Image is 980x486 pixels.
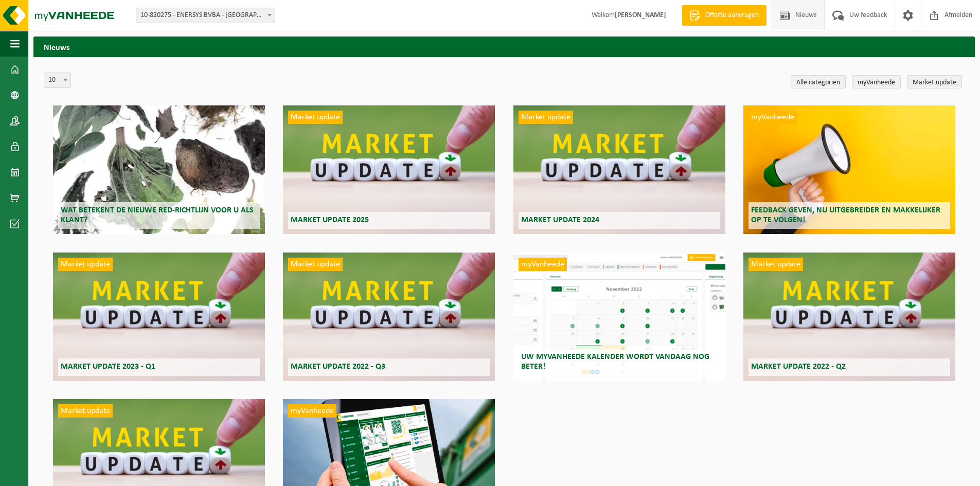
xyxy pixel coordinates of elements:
[749,111,797,124] span: myVanheede
[44,73,71,88] span: 10
[519,111,573,124] span: Market update
[743,253,955,381] a: Market update Market update 2022 - Q2
[33,37,975,57] h2: Nieuws
[291,363,385,371] span: Market update 2022 - Q3
[682,5,767,26] a: Offerte aanvragen
[521,216,599,224] span: Market update 2024
[58,258,113,271] span: Market update
[513,105,725,234] a: Market update Market update 2024
[291,216,369,224] span: Market update 2025
[288,111,343,124] span: Market update
[136,8,275,23] span: 10-820275 - ENERSYS BVBA - MECHELEN
[852,75,901,88] a: myVanheede
[288,258,343,271] span: Market update
[283,253,495,381] a: Market update Market update 2022 - Q3
[521,353,709,371] span: Uw myVanheede kalender wordt vandaag nog beter!
[288,404,336,418] span: myVanheede
[53,253,265,381] a: Market update Market update 2023 - Q1
[61,363,155,371] span: Market update 2023 - Q1
[749,258,803,271] span: Market update
[907,75,962,88] a: Market update
[53,105,265,234] a: Wat betekent de nieuwe RED-richtlijn voor u als klant?
[791,75,846,88] a: Alle categoriën
[61,206,254,224] span: Wat betekent de nieuwe RED-richtlijn voor u als klant?
[44,73,70,87] span: 10
[58,404,113,418] span: Market update
[519,258,567,271] span: myVanheede
[703,10,761,21] span: Offerte aanvragen
[751,206,940,224] span: Feedback geven, nu uitgebreider en makkelijker op te volgen!
[743,105,955,234] a: myVanheede Feedback geven, nu uitgebreider en makkelijker op te volgen!
[283,105,495,234] a: Market update Market update 2025
[615,11,666,19] strong: [PERSON_NAME]
[136,8,275,23] span: 10-820275 - ENERSYS BVBA - MECHELEN
[513,253,725,381] a: myVanheede Uw myVanheede kalender wordt vandaag nog beter!
[751,363,846,371] span: Market update 2022 - Q2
